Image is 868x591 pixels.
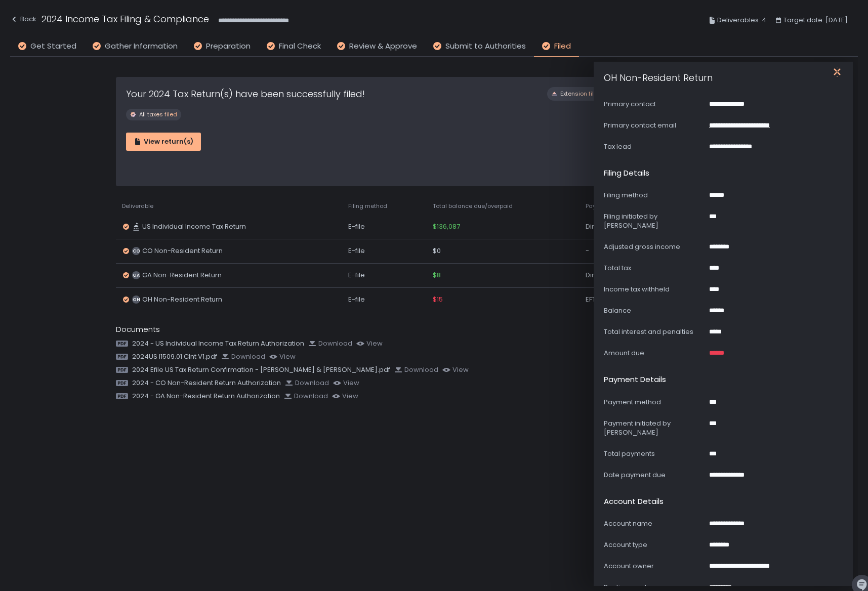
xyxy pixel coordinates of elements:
[349,40,417,52] span: Review & Approve
[42,12,209,26] h1: 2024 Income Tax Filing & Compliance
[116,324,752,335] div: Documents
[554,40,571,52] span: Filed
[445,40,526,52] span: Submit to Authorities
[783,14,848,26] span: Target date: [DATE]
[604,306,705,315] div: Balance
[586,271,632,280] span: Direct deposit
[604,519,705,528] div: Account name
[604,191,705,200] div: Filing method
[604,100,705,109] div: Primary contact
[269,352,296,361] button: view
[433,246,441,256] span: $0
[133,248,140,254] text: CO
[284,392,328,401] button: Download
[10,12,36,29] button: Back
[126,87,365,101] h1: Your 2024 Tax Return(s) have been successfully filed!
[604,121,705,130] div: Primary contact email
[604,167,649,179] h2: Filing details
[132,378,281,388] span: 2024 - CO Non-Resident Return Authorization
[394,365,438,374] button: Download
[604,212,705,230] div: Filing initiated by [PERSON_NAME]
[308,339,352,348] button: Download
[717,14,766,26] span: Deliverables: 4
[604,449,705,458] div: Total payments
[348,202,387,210] span: Filing method
[560,90,601,98] span: Extension filed
[604,374,666,386] h2: Payment details
[348,271,421,280] div: E-file
[285,378,329,388] button: Download
[433,295,443,304] span: $15
[586,246,589,256] span: -
[142,246,223,256] span: CO Non-Resident Return
[142,271,222,280] span: GA Non-Resident Return
[604,471,705,480] div: Date payment due
[132,392,280,401] span: 2024 - GA Non-Resident Return Authorization
[126,133,201,151] button: View return(s)
[604,327,705,336] div: Total interest and penalties
[356,339,383,348] button: view
[433,202,513,210] span: Total balance due/overpaid
[433,222,460,231] span: $136,087
[122,202,153,210] span: Deliverable
[604,285,705,294] div: Income tax withheld
[332,392,358,401] button: view
[133,272,140,278] text: GA
[604,419,705,437] div: Payment initiated by [PERSON_NAME]
[604,59,713,85] h1: OH Non-Resident Return
[132,339,304,348] span: 2024 - US Individual Income Tax Return Authorization
[279,40,321,52] span: Final Check
[433,271,441,280] span: $8
[348,246,421,256] div: E-file
[348,295,421,304] div: E-file
[206,40,251,52] span: Preparation
[604,349,705,358] div: Amount due
[348,222,421,231] div: E-file
[133,297,140,303] text: OH
[221,352,265,361] button: Download
[604,264,705,273] div: Total tax
[134,137,193,146] div: View return(s)
[604,398,705,407] div: Payment method
[10,13,36,25] div: Back
[30,40,76,52] span: Get Started
[132,365,390,374] span: 2024 Efile US Tax Return Confirmation - [PERSON_NAME] & [PERSON_NAME].pdf
[105,40,178,52] span: Gather Information
[333,378,359,388] button: view
[604,540,705,550] div: Account type
[604,562,705,571] div: Account owner
[604,242,705,251] div: Adjusted gross income
[132,352,217,361] span: 2024US I1509.01 Clnt V1.pdf
[586,295,596,304] span: EFT
[586,202,634,210] span: Payment method
[142,222,246,231] span: US Individual Income Tax Return
[586,222,632,231] span: Direct deposit
[604,142,705,151] div: Tax lead
[604,496,664,508] h2: Account details
[142,295,222,304] span: OH Non-Resident Return
[442,365,469,374] button: view
[139,111,177,118] span: All taxes filed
